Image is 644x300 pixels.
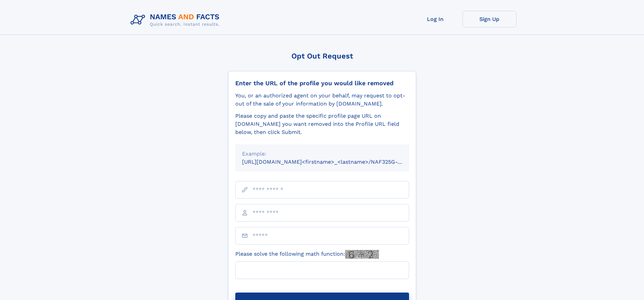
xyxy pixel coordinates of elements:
[408,11,462,27] a: Log In
[235,92,409,108] div: You, or an authorized agent on your behalf, may request to opt-out of the sale of your informatio...
[235,112,409,136] div: Please copy and paste the specific profile page URL on [DOMAIN_NAME] you want removed into the Pr...
[235,79,409,87] div: Enter the URL of the profile you would like removed
[462,11,517,27] a: Sign Up
[242,150,402,158] div: Example:
[235,250,379,259] label: Please solve the following math function:
[128,11,225,29] img: Logo Names and Facts
[242,159,422,165] small: [URL][DOMAIN_NAME]<firstname>_<lastname>/NAF325G-xxxxxxxx
[228,52,416,60] div: Opt Out Request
